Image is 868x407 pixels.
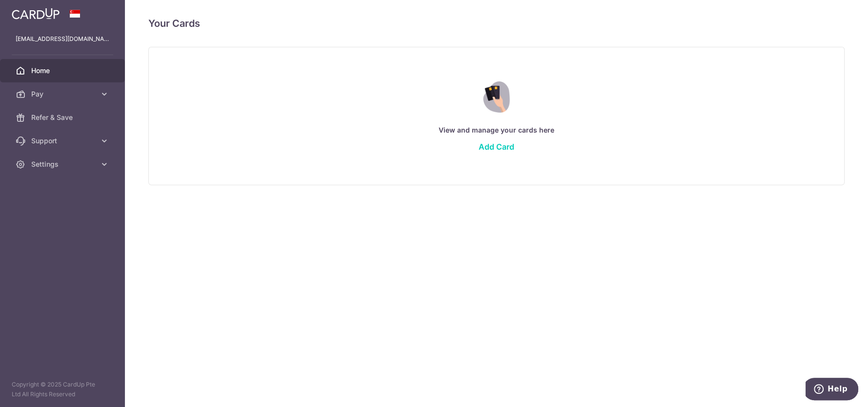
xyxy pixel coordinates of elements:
img: Credit Card [476,81,517,113]
span: Pay [31,89,96,99]
img: CardUp [12,8,60,19]
span: Help [22,7,42,16]
p: View and manage your cards here [168,124,825,136]
a: Add Card [479,142,514,152]
span: Support [31,136,96,146]
span: Refer & Save [31,113,96,122]
span: Settings [31,159,96,169]
p: [EMAIL_ADDRESS][DOMAIN_NAME] [16,34,109,44]
iframe: Opens a widget where you can find more information [806,378,858,402]
h4: Your Cards [148,16,200,31]
span: Home [31,66,96,76]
